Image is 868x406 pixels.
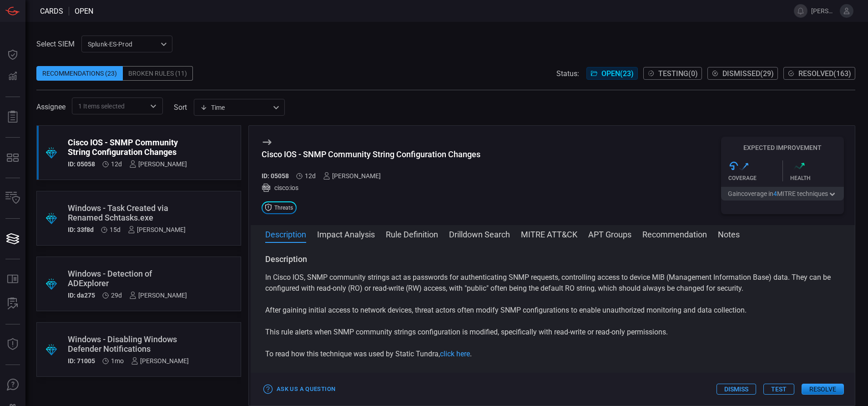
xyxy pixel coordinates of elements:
[588,228,631,239] button: APT Groups
[128,226,186,233] div: [PERSON_NAME]
[131,357,189,365] div: [PERSON_NAME]
[707,67,778,80] button: Dismissed(29)
[323,172,381,180] div: [PERSON_NAME]
[111,160,122,168] span: Aug 27, 2025 5:09 PM
[658,69,698,78] span: Testing ( 0 )
[2,66,24,87] button: Detections
[262,382,338,396] button: Ask Us a Question
[68,269,187,288] div: Windows - Detection of ADExplorer
[2,147,24,169] button: MITRE - Detection Posture
[36,66,123,81] div: Recommendations (23)
[200,103,270,112] div: Time
[68,226,94,233] h5: ID: 33f8d
[68,160,95,168] h5: ID: 05058
[36,40,75,48] label: Select SIEM
[111,292,122,299] span: Aug 10, 2025 9:09 AM
[262,149,480,159] div: Cisco IOS - SNMP Community String Configuration Changes
[78,102,125,111] span: 1 Items selected
[722,69,774,78] span: Dismissed ( 29 )
[449,228,510,239] button: Drilldown Search
[36,103,66,111] span: Assignee
[265,272,840,294] p: In Cisco IOS, SNMP community strings act as passwords for authenticating SNMP requests, controlli...
[68,292,95,299] h5: ID: da275
[111,357,124,365] span: Aug 03, 2025 11:41 AM
[147,100,160,113] button: Open
[68,357,95,365] h5: ID: 71005
[521,228,577,239] button: MITRE ATT&CK
[265,228,306,239] button: Description
[2,293,24,315] button: ALERT ANALYSIS
[75,7,93,15] span: open
[265,254,840,265] h3: Description
[721,144,844,151] h5: Expected Improvement
[129,292,187,299] div: [PERSON_NAME]
[2,106,24,128] button: Reports
[265,349,840,360] p: To read how this technique was used by Static Tundra, .
[717,384,756,395] button: Dismiss
[556,69,579,78] span: Status:
[2,44,24,66] button: Dashboard
[129,160,187,168] div: [PERSON_NAME]
[274,205,293,211] span: Threats
[110,226,121,233] span: Aug 24, 2025 8:50 AM
[2,187,24,209] button: Inventory
[88,40,158,49] p: Splunk-ES-Prod
[642,228,707,239] button: Recommendation
[386,228,438,239] button: Rule Definition
[68,203,186,222] div: Windows - Task Created via Renamed Schtasks.exe
[305,172,316,180] span: Aug 27, 2025 5:09 PM
[265,305,840,316] p: After gaining initial access to network devices, threat actors often modify SNMP configurations t...
[40,7,63,15] span: Cards
[440,349,470,358] a: click here
[773,190,777,197] span: 4
[265,327,840,338] p: This rule alerts when SNMP community strings configuration is modified, specifically with read-wr...
[262,172,289,180] h5: ID: 05058
[763,384,794,395] button: Test
[262,183,480,192] div: cisco:ios
[586,67,638,80] button: Open(23)
[68,334,189,354] div: Windows - Disabling Windows Defender Notifications
[2,334,24,355] button: Threat Intelligence
[174,103,187,112] label: sort
[798,69,851,78] span: Resolved ( 163 )
[721,187,844,200] button: Gaincoverage in4MITRE techniques
[811,7,836,15] span: [PERSON_NAME].[PERSON_NAME]
[802,384,844,395] button: Resolve
[790,175,844,181] div: Health
[68,138,187,157] div: Cisco IOS - SNMP Community String Configuration Changes
[643,67,702,80] button: Testing(0)
[2,228,24,250] button: Cards
[728,175,782,181] div: Coverage
[2,374,24,396] button: Ask Us A Question
[718,228,740,239] button: Notes
[123,66,193,81] div: Broken Rules (11)
[2,268,24,290] button: Rule Catalog
[601,69,634,78] span: Open ( 23 )
[783,67,855,80] button: Resolved(163)
[317,228,375,239] button: Impact Analysis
